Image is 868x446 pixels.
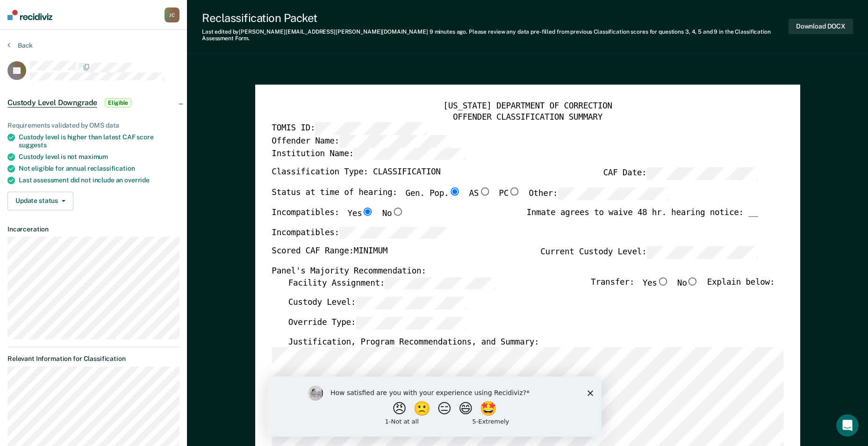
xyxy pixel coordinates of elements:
[124,176,150,184] span: override
[836,414,859,437] iframe: Intercom live chat
[105,98,131,108] span: Eligible
[19,176,179,184] div: Last assessment did not include an
[469,187,490,200] label: AS
[19,165,179,173] div: Not eligible for annual
[339,226,451,239] input: Incompatibles:
[657,277,669,285] input: Yes
[87,165,135,172] span: reclassification
[339,135,451,148] input: Offender Name:
[267,376,602,437] iframe: Survey by Kim from Recidiviz
[529,187,669,200] label: Other:
[165,7,179,22] button: JC
[526,207,758,226] div: Inmate agrees to waive 48 hr. hearing notice: __
[430,29,466,35] span: 9 minutes ago
[479,187,491,196] input: AS
[385,277,496,289] input: Facility Assignment:
[449,187,461,196] input: Gen. Pop.
[272,112,783,122] div: OFFENDER CLASSIFICATION SUMMARY
[272,135,451,148] label: Offender Name:
[272,122,426,135] label: TOMIS ID:
[7,41,33,50] button: Back
[272,101,783,112] div: [US_STATE] DEPARTMENT OF CORRECTION
[7,192,73,210] button: Update status
[288,277,496,289] label: Facility Assignment:
[19,133,179,149] div: Custody level is higher than latest CAF score
[540,246,758,259] label: Current Custody Level:
[272,266,758,277] div: Panel's Majority Recommendation:
[79,153,108,160] span: maximum
[558,187,669,200] input: Other:
[272,207,404,226] div: Incompatibles:
[362,207,374,216] input: Yes
[603,167,758,180] label: CAF Date:
[499,187,520,200] label: PC
[272,246,387,259] label: Scored CAF Range: MINIMUM
[202,29,789,42] div: Last edited by [PERSON_NAME][EMAIL_ADDRESS][PERSON_NAME][DOMAIN_NAME] . Please review any data pr...
[347,207,373,219] label: Yes
[642,277,668,289] label: Yes
[272,187,669,208] div: Status at time of hearing:
[789,19,853,34] button: Download DOCX
[288,317,467,329] label: Override Type:
[272,148,465,160] label: Institution Name:
[591,277,775,297] div: Transfer: Explain below:
[7,122,179,129] div: Requirements validated by OMS data
[315,122,426,135] input: TOMIS ID:
[288,337,539,347] label: Justification, Program Recommendations, and Summary:
[405,187,460,200] label: Gen. Pop.
[646,167,758,180] input: CAF Date:
[19,153,179,161] div: Custody level is not
[288,297,467,309] label: Custody Level:
[509,187,521,196] input: PC
[272,226,451,239] label: Incompatibles:
[382,207,403,219] label: No
[392,207,404,216] input: No
[356,297,467,309] input: Custody Level:
[646,246,758,259] input: Current Custody Level:
[19,141,47,149] span: suggests
[7,98,97,108] span: Custody Level Downgrade
[7,225,179,233] dt: Incarceration
[165,7,179,22] div: J C
[354,148,465,160] input: Institution Name:
[356,317,467,329] input: Override Type:
[7,355,179,363] dt: Relevant Information for Classification
[7,10,52,20] img: Recidiviz
[272,167,440,180] label: Classification Type: CLASSIFICATION
[687,277,699,285] input: No
[677,277,699,289] label: No
[202,11,789,25] div: Reclassification Packet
